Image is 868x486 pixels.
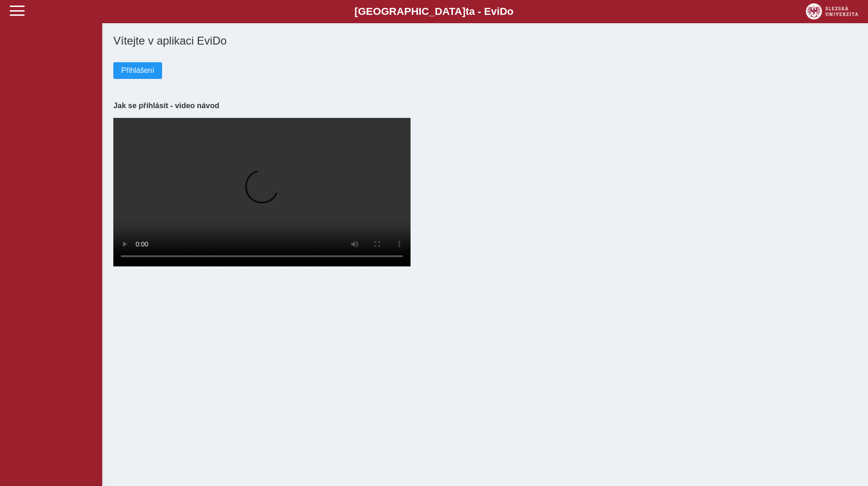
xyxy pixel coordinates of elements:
[121,66,154,75] span: Přihlášení
[113,101,857,110] h3: Jak se přihlásit - video návod
[28,6,840,18] b: [GEOGRAPHIC_DATA] a - Evi
[113,34,857,47] h1: Vítejte v aplikaci EviDo
[113,118,411,266] video: Your browser does not support the video tag.
[500,6,507,17] span: D
[465,6,469,17] span: t
[507,6,514,17] span: o
[806,3,858,19] img: logo_web_su.png
[113,62,162,79] button: Přihlášení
